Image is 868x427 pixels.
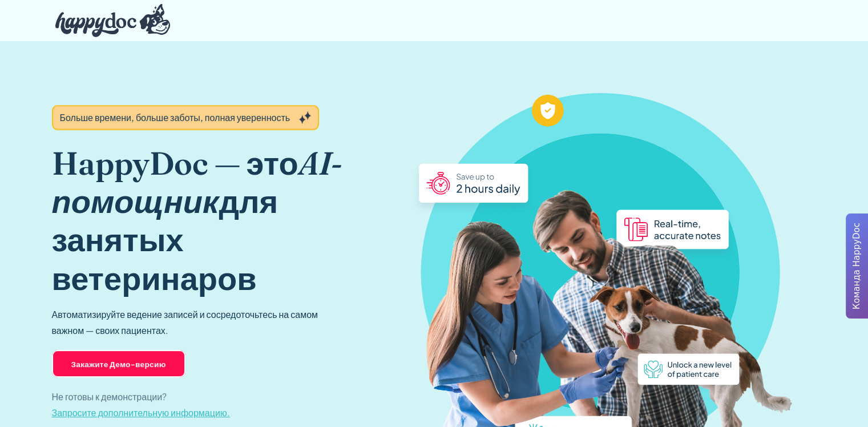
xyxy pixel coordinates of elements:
[52,350,185,377] a: Закажите Демо-версию
[55,4,171,37] img: Логотип HappyDoc: счастливая собака с поднятым ухом, которая прислушивается.
[52,143,298,183] ya-tr-span: HappyDoc — это
[52,182,278,297] ya-tr-span: для занятых ветеринаров
[60,111,290,123] ya-tr-span: Больше времени, больше заботы, полная уверенность
[299,111,311,124] img: Серые искорки.
[52,143,342,221] ya-tr-span: AI-помощник
[52,390,167,402] ya-tr-span: Не готовы к демонстрации?
[52,308,318,336] ya-tr-span: Автоматизируйте ведение записей и сосредоточьтесь на самом важном — своих пациентах.
[71,359,166,369] ya-tr-span: Закажите Демо-версию
[52,406,230,418] ya-tr-span: Запросите дополнительную информацию.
